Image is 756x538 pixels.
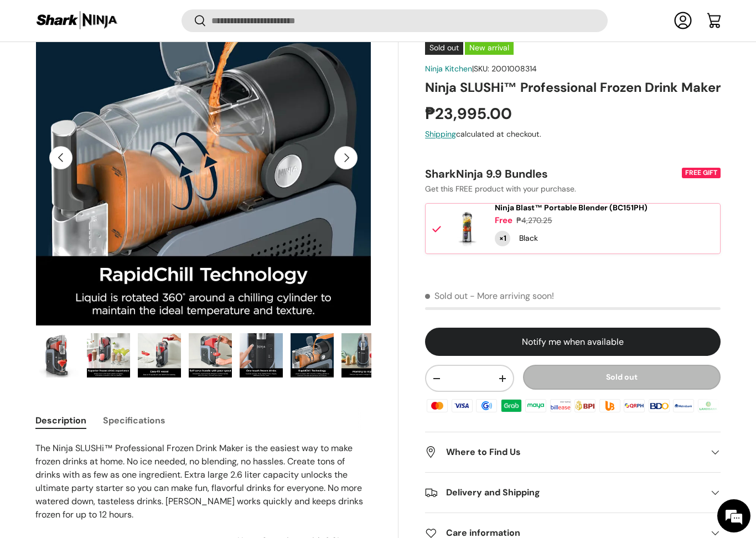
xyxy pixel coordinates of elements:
[646,397,671,414] img: bdo
[696,397,720,414] img: landbank
[470,291,554,302] p: - More arriving soon!
[465,41,514,55] span: New arrival
[35,408,86,433] button: Description
[87,333,130,377] img: Ninja SLUSHi™ Professional Frozen Drink Maker
[495,204,648,213] a: Ninja Blast™ Portable Blender (BC151PH)
[291,333,334,377] img: Ninja SLUSHi™ Professional Frozen Drink Maker
[425,446,703,459] h2: Where to Find Us
[425,41,463,55] span: Sold out
[425,104,515,125] strong: ₱23,995.00
[573,397,597,414] img: bpi
[425,473,721,513] summary: Delivery and Shipping
[622,397,646,414] img: qrph
[474,397,499,414] img: gcash
[425,291,468,302] span: Sold out
[138,333,181,377] img: Ninja SLUSHi™ Professional Frozen Drink Maker
[491,64,537,74] span: 2001008314
[495,215,512,227] div: Free
[499,397,524,414] img: grabpay
[189,333,232,377] img: Ninja SLUSHi™ Professional Frozen Drink Maker
[472,64,537,74] span: |
[519,233,538,245] div: Black
[495,231,510,246] div: Quantity
[341,333,385,377] img: Ninja SLUSHi™ Professional Frozen Drink Maker
[35,10,118,32] img: Shark Ninja Philippines
[35,442,371,521] p: The Ninja SLUSHi™ Professional Frozen Drink Maker is the easiest way to make frozen drinks at hom...
[425,487,703,500] h2: Delivery and Shipping
[36,333,79,377] img: Ninja SLUSHi™ Professional Frozen Drink Maker
[425,184,576,194] span: Get this FREE product with your purchase.
[682,168,721,178] div: FREE GIFT
[474,64,489,74] span: SKU:
[425,128,721,140] div: calculated at checkout.
[495,203,648,213] span: Ninja Blast™ Portable Blender (BC151PH)
[450,397,474,414] img: visa
[524,397,548,414] img: maya
[425,397,449,414] img: master
[425,64,472,74] a: Ninja Kitchen
[523,365,721,390] button: Sold out
[425,433,721,473] summary: Where to Find Us
[425,79,721,96] h1: Ninja SLUSHi™ Professional Frozen Drink Maker
[598,397,622,414] img: ubp
[425,167,680,181] div: SharkNinja 9.9 Bundles
[516,215,552,227] div: ₱4,270.25
[103,408,165,433] button: Specifications
[425,129,456,139] a: Shipping
[671,397,696,414] img: metrobank
[548,397,573,414] img: billease
[240,333,283,377] img: Ninja SLUSHi™ Professional Frozen Drink Maker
